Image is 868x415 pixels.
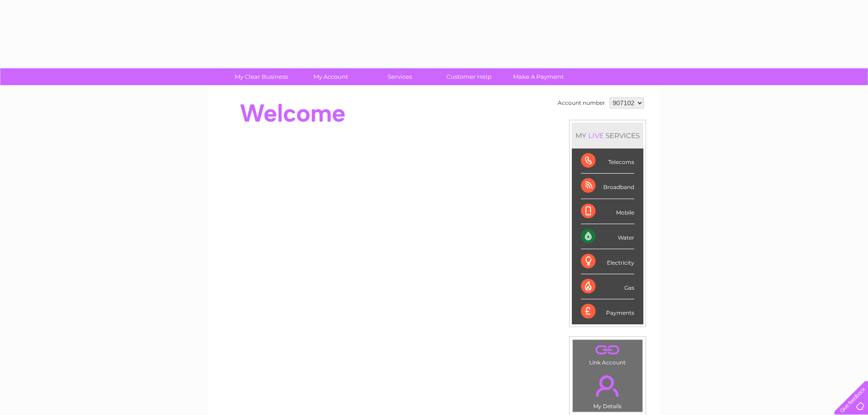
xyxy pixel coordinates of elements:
[572,368,643,412] td: My Details
[224,68,299,85] a: My Clear Business
[581,274,634,299] div: Gas
[572,339,643,368] td: Link Account
[572,123,643,149] div: MY SERVICES
[581,299,634,324] div: Payments
[575,370,640,402] a: .
[581,174,634,199] div: Broadband
[581,224,634,249] div: Water
[581,249,634,274] div: Electricity
[555,95,607,111] td: Account number
[293,68,368,85] a: My Account
[581,149,634,174] div: Telecoms
[362,68,437,85] a: Services
[586,131,606,140] div: LIVE
[501,68,576,85] a: Make A Payment
[575,342,640,358] a: .
[431,68,507,85] a: Customer Help
[581,199,634,224] div: Mobile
